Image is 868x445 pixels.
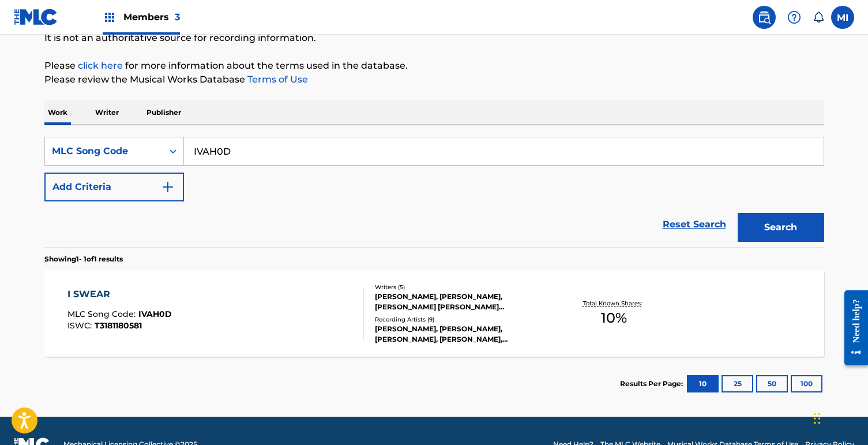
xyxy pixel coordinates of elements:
[52,144,156,158] div: MLC Song Code
[375,324,549,345] div: [PERSON_NAME], [PERSON_NAME], [PERSON_NAME], [PERSON_NAME], [PERSON_NAME]
[756,375,788,392] button: 50
[44,100,71,125] p: Work
[67,287,172,301] div: I SWEAR
[831,6,854,29] div: User Menu
[103,10,117,24] img: Top Rightsholders
[583,299,645,308] p: Total Known Shares:
[95,320,142,331] span: T3181180581
[738,213,824,242] button: Search
[175,12,180,23] span: 3
[813,12,824,23] div: Notifications
[44,73,824,87] p: Please review the Musical Works Database
[44,137,824,248] form: Search Form
[67,320,95,331] span: ISWC :
[375,291,549,312] div: [PERSON_NAME], [PERSON_NAME], [PERSON_NAME] [PERSON_NAME] [PERSON_NAME], [PERSON_NAME]
[161,180,175,194] img: 9d2ae6d4665cec9f34b9.svg
[92,100,122,125] p: Writer
[44,59,824,73] p: Please for more information about the terms used in the database.
[67,309,138,319] span: MLC Song Code :
[601,308,627,328] span: 10 %
[138,309,172,319] span: IVAH0D
[78,60,123,71] a: click here
[245,74,308,85] a: Terms of Use
[722,375,753,392] button: 25
[143,100,185,125] p: Publisher
[620,379,686,389] p: Results Per Page:
[44,270,824,357] a: I SWEARMLC Song Code:IVAH0DISWC:T3181180581Writers (5)[PERSON_NAME], [PERSON_NAME], [PERSON_NAME]...
[44,254,123,264] p: Showing 1 - 1 of 1 results
[687,375,719,392] button: 10
[753,6,776,29] a: Public Search
[375,283,549,291] div: Writers ( 5 )
[14,9,58,25] img: MLC Logo
[814,401,821,436] div: Drag
[783,6,806,29] div: Help
[44,31,824,45] p: It is not an authoritative source for recording information.
[791,375,822,392] button: 100
[123,10,180,24] span: Members
[44,173,184,201] button: Add Criteria
[787,10,801,24] img: help
[810,390,868,445] iframe: Chat Widget
[657,212,732,237] a: Reset Search
[836,281,868,374] iframe: Resource Center
[757,10,771,24] img: search
[375,315,549,324] div: Recording Artists ( 9 )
